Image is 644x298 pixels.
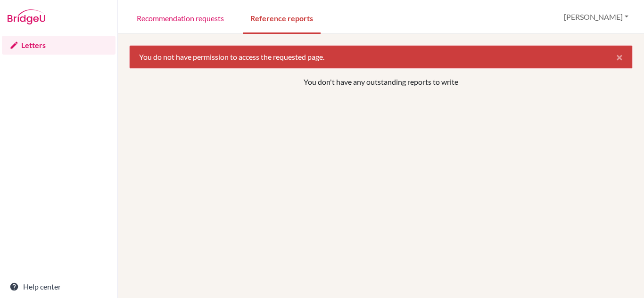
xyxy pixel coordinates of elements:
a: Recommendation requests [129,1,231,34]
span: × [616,50,623,64]
a: Letters [2,36,116,55]
p: You don't have any outstanding reports to write [178,76,584,88]
button: [PERSON_NAME] [560,8,633,26]
a: Help center [2,277,116,296]
button: Close [607,46,632,68]
a: Reference reports [243,1,321,34]
div: You do not have permission to access the requested page. [129,45,633,69]
img: Bridge-U [8,9,45,24]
